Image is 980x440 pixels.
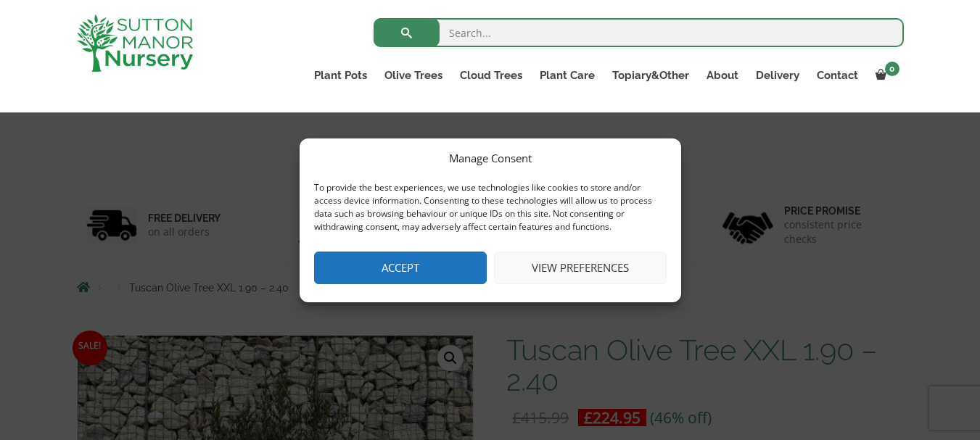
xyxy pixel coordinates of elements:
div: To provide the best experiences, we use technologies like cookies to store and/or access device i... [314,181,665,233]
span: 0 [885,62,899,76]
a: Contact [808,65,867,86]
a: Delivery [747,65,808,86]
a: About [698,65,747,86]
a: Cloud Trees [451,65,531,86]
div: Manage Consent [449,149,532,167]
a: Topiary&Other [604,65,698,86]
a: Plant Pots [305,65,376,86]
a: Olive Trees [376,65,451,86]
a: Plant Care [531,65,604,86]
img: logo [77,14,193,72]
a: 0 [867,65,904,86]
button: Accept [314,252,487,284]
input: Search... [374,18,904,47]
button: View preferences [494,252,667,284]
